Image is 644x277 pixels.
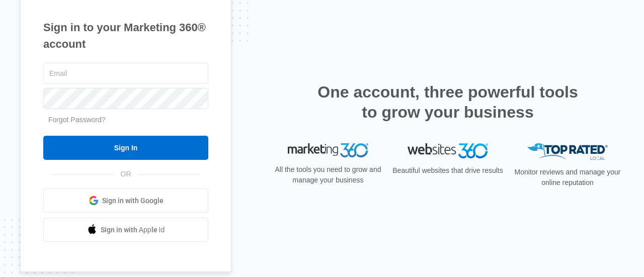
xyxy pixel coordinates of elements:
[43,63,208,84] input: Email
[43,189,208,213] a: Sign in with Google
[288,143,368,157] img: Marketing 360
[43,19,208,52] h1: Sign in to your Marketing 360® account
[101,225,165,235] span: Sign in with Apple Id
[114,169,138,179] span: OR
[527,143,608,160] img: Top Rated Local
[43,136,208,160] input: Sign In
[102,196,164,206] span: Sign in with Google
[391,165,504,176] p: Beautiful websites that drive results
[408,143,488,158] img: Websites 360
[272,164,384,186] p: All the tools you need to grow and manage your business
[314,82,581,122] h2: One account, three powerful tools to grow your business
[511,167,624,188] p: Monitor reviews and manage your online reputation
[43,218,208,242] a: Sign in with Apple Id
[48,116,106,124] a: Forgot Password?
